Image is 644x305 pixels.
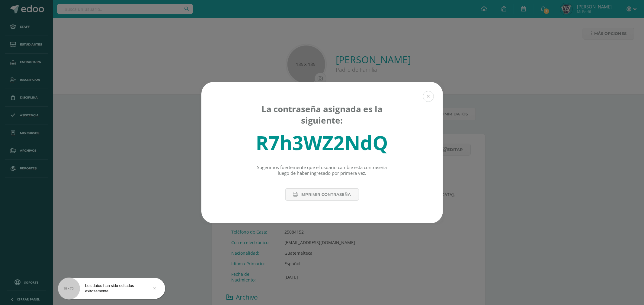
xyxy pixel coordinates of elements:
[423,91,434,102] button: Close (Esc)
[255,165,389,176] p: Sugerimos fuertemente que el usuario cambie esta contraseña luego de haber ingresado por primera ...
[255,103,389,126] div: La contraseña asignada es la siguiente:
[301,189,351,200] span: Imprimir contraseña
[285,188,359,201] button: Imprimir contraseña
[58,283,165,294] div: Los datos han sido editados exitosamente
[256,130,388,156] div: R7h3WZ2NdQ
